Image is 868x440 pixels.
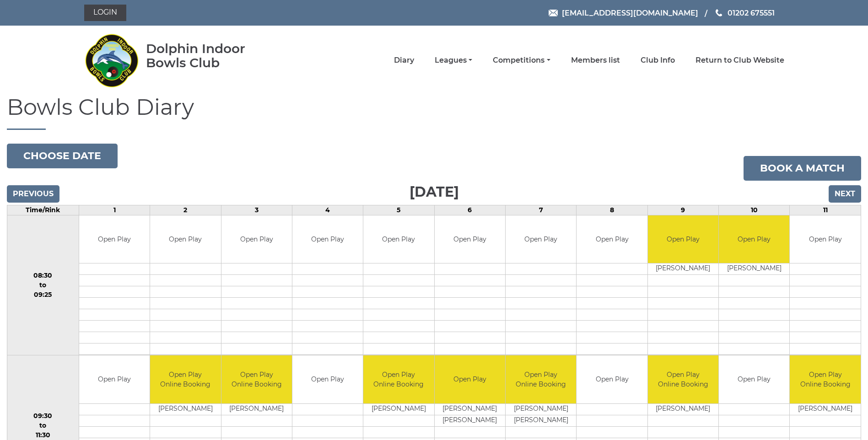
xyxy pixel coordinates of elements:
td: [PERSON_NAME] [790,403,861,415]
td: Open Play [363,215,434,263]
td: Open Play [719,215,789,263]
td: [PERSON_NAME] [150,403,221,415]
a: Email [EMAIL_ADDRESS][DOMAIN_NAME] [549,7,698,19]
input: Next [829,185,861,203]
td: 10 [719,205,790,215]
td: 4 [292,205,363,215]
img: Email [549,10,558,16]
td: 11 [790,205,861,215]
button: Choose date [7,144,118,168]
td: 3 [221,205,292,215]
td: [PERSON_NAME] [435,415,505,426]
td: [PERSON_NAME] [648,403,718,415]
input: Previous [7,185,59,203]
h1: Bowls Club Diary [7,95,861,130]
a: Return to Club Website [695,55,784,65]
a: Club Info [641,55,675,65]
td: Open Play [221,215,292,263]
td: 8 [577,205,647,215]
a: Members list [571,55,620,65]
a: Login [84,5,126,21]
a: Book a match [744,156,861,181]
td: 08:30 to 09:25 [7,215,79,355]
td: Open Play [719,355,789,403]
td: [PERSON_NAME] [506,403,576,415]
td: Open Play Online Booking [363,355,434,403]
td: Open Play [577,215,647,263]
div: Dolphin Indoor Bowls Club [146,42,275,70]
td: [PERSON_NAME] [506,415,576,426]
td: 7 [506,205,577,215]
td: Open Play [435,215,505,263]
a: Diary [394,55,414,65]
td: Open Play Online Booking [221,355,292,403]
img: Phone us [716,9,722,16]
td: Open Play [150,215,221,263]
td: Open Play Online Booking [648,355,718,403]
span: 01202 675551 [728,8,775,17]
td: Open Play Online Booking [790,355,861,403]
td: [PERSON_NAME] [719,263,789,275]
td: 2 [150,205,221,215]
a: Phone us 01202 675551 [714,7,775,19]
td: Open Play [292,355,363,403]
td: Open Play [648,215,718,263]
td: 9 [647,205,718,215]
td: [PERSON_NAME] [648,263,718,275]
td: Open Play Online Booking [150,355,221,403]
td: Open Play [577,355,647,403]
td: Open Play [506,215,576,263]
a: Leagues [435,55,472,65]
td: 5 [363,205,434,215]
td: [PERSON_NAME] [363,403,434,415]
span: [EMAIL_ADDRESS][DOMAIN_NAME] [562,8,698,17]
td: Open Play [79,355,150,403]
td: Open Play [435,355,505,403]
a: Competitions [493,55,550,65]
td: 6 [434,205,505,215]
td: [PERSON_NAME] [435,403,505,415]
td: Time/Rink [7,205,79,215]
td: Open Play [292,215,363,263]
td: [PERSON_NAME] [221,403,292,415]
img: Dolphin Indoor Bowls Club [84,28,139,92]
td: 1 [79,205,150,215]
td: Open Play [790,215,861,263]
td: Open Play Online Booking [506,355,576,403]
td: Open Play [79,215,150,263]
